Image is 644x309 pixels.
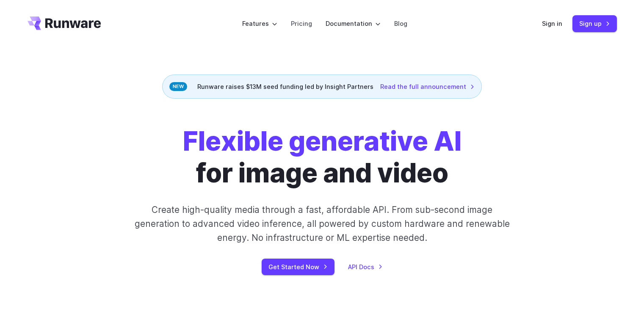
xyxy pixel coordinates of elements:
p: Create high-quality media through a fast, affordable API. From sub-second image generation to adv... [133,203,511,245]
a: Blog [394,19,407,28]
a: Read the full announcement [380,82,475,91]
strong: Flexible generative AI [183,125,462,157]
a: Sign in [542,19,562,28]
label: Features [242,19,277,28]
a: Pricing [291,19,312,28]
a: API Docs [348,262,383,272]
label: Documentation [326,19,381,28]
div: Runware raises $13M seed funding led by Insight Partners [162,74,482,99]
h1: for image and video [183,126,462,189]
a: Sign up [572,15,617,32]
a: Go to / [28,17,101,30]
a: Get Started Now [262,259,334,275]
